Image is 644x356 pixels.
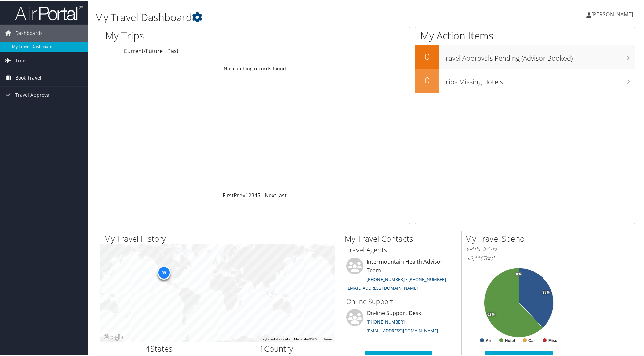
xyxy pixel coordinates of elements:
[346,284,418,290] a: [EMAIL_ADDRESS][DOMAIN_NAME]
[415,45,635,68] a: 0Travel Approvals Pending (Advisor Booked)
[465,232,576,244] h2: My Travel Spend
[145,342,150,353] span: 4
[223,342,330,354] h2: Country
[276,191,287,198] a: Last
[487,312,495,316] tspan: 62%
[346,245,451,254] h3: Travel Agents
[15,51,27,68] span: Trips
[467,245,571,251] h6: [DATE] - [DATE]
[264,191,276,198] a: Next
[106,342,213,354] h2: States
[102,332,124,341] img: Google
[15,4,83,20] img: airportal-logo.png
[528,338,535,342] text: Car
[505,338,515,342] text: Hotel
[257,191,260,198] a: 5
[104,232,335,244] h2: My Travel History
[542,290,550,294] tspan: 38%
[251,191,254,198] a: 3
[367,318,405,324] a: [PHONE_NUMBER]
[100,62,410,74] td: No matching records found
[486,338,491,342] text: Air
[261,336,290,341] button: Keyboard shortcuts
[548,338,557,342] text: Misc
[467,254,483,261] span: $2,116
[442,49,635,62] h3: Travel Approvals Pending (Advisor Booked)
[415,68,635,92] a: 0Trips Missing Hotels
[95,9,458,24] h1: My Travel Dashboard
[102,332,124,341] a: Open this area in Google Maps (opens a new window)
[294,337,319,340] span: Map data ©2025
[167,47,179,54] a: Past
[124,47,163,54] a: Current/Future
[323,337,333,340] a: Terms (opens in new tab)
[15,86,51,103] span: Travel Approval
[15,24,43,41] span: Dashboards
[367,327,438,333] a: [EMAIL_ADDRESS][DOMAIN_NAME]
[157,265,170,279] div: 39
[260,191,264,198] span: …
[245,191,248,198] a: 1
[343,308,454,336] li: On-line Support Desk
[591,10,633,17] span: [PERSON_NAME]
[254,191,257,198] a: 4
[259,342,264,353] span: 1
[415,50,439,62] h2: 0
[15,69,41,86] span: Book Travel
[105,28,276,42] h1: My Trips
[345,232,456,244] h2: My Travel Contacts
[467,254,571,261] h6: Total
[223,191,234,198] a: First
[442,73,635,86] h3: Trips Missing Hotels
[367,275,446,282] a: [PHONE_NUMBER] / [PHONE_NUMBER]
[415,74,439,85] h2: 0
[516,271,522,275] tspan: 0%
[586,3,640,24] a: [PERSON_NAME]
[343,257,454,293] li: Intermountain Health Advisor Team
[346,296,451,306] h3: Online Support
[415,28,635,42] h1: My Action Items
[248,191,251,198] a: 2
[234,191,245,198] a: Prev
